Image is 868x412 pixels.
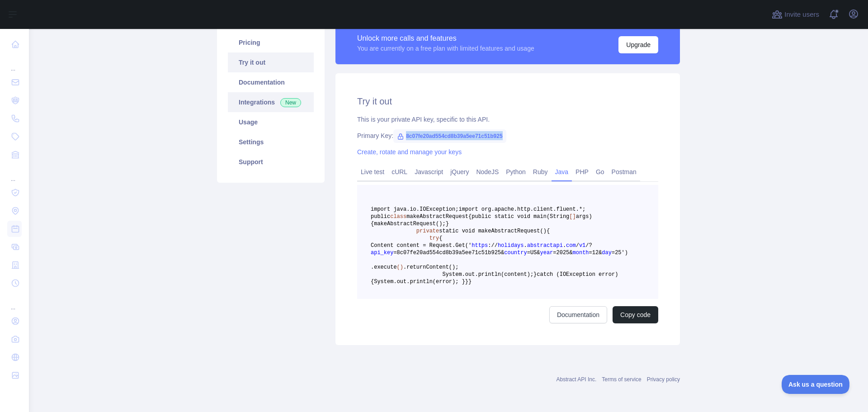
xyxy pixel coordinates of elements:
[357,33,534,44] div: Unlock more calls and features
[442,271,462,278] span: System
[388,165,411,179] a: cURL
[592,165,608,179] a: Go
[784,9,819,20] span: Invite users
[602,250,612,256] span: day
[416,228,439,234] span: private
[488,242,491,249] span: :
[403,264,426,270] span: .return
[371,264,397,270] span: .execute
[491,242,494,249] span: /
[357,165,388,179] a: Live test
[529,165,552,179] a: Ruby
[557,376,597,383] a: Abstract API Inc.
[228,72,314,92] a: Documentation
[228,92,314,112] a: Integrations New
[397,279,465,285] span: out.println(error); }
[589,250,602,256] span: =12&
[553,250,572,256] span: =2025&
[504,250,527,256] span: country
[770,7,821,22] button: Invite users
[390,213,406,220] span: class
[371,213,390,220] span: public
[547,228,550,234] span: {
[472,213,569,220] span: public static void main(String
[371,250,393,256] span: api_key
[7,293,22,311] div: ...
[498,242,524,249] span: holidays
[357,115,658,124] div: This is your private API key, specific to this API.
[618,36,658,53] button: Upgrade
[446,221,449,227] span: }
[472,242,488,249] span: https
[589,242,592,249] span: ?
[572,165,592,179] a: PHP
[468,279,472,285] span: }
[579,242,585,249] span: v1
[462,271,465,278] span: .
[393,250,504,256] span: =8c07fe20ad554cd8b39a5ee71c51b925&
[442,221,445,227] span: ;
[7,54,22,72] div: ...
[371,206,458,213] span: import java.io.IOException;
[533,271,537,278] span: }
[458,206,585,213] span: import org.apache.http.client.fluent.*;
[357,148,462,156] a: Create, rotate and manage your keys
[782,375,850,394] iframe: Toggle Customer Support
[552,165,572,179] a: Java
[357,95,658,108] h2: Try it out
[566,242,576,249] span: com
[608,165,640,179] a: Postman
[465,271,533,278] span: out.println(content);
[371,242,455,249] span: Content content = Request.
[228,112,314,132] a: Usage
[411,165,447,179] a: Javascript
[647,376,680,383] a: Privacy policy
[495,242,498,249] span: /
[228,152,314,172] a: Support
[524,242,527,249] span: .
[397,264,403,270] span: ()
[569,213,576,220] span: []
[527,250,540,256] span: =US&
[527,242,563,249] span: abstractapi
[228,33,314,52] a: Pricing
[387,221,442,227] span: AbstractRequest()
[374,279,393,285] span: System
[393,129,506,143] span: 8c07fe20ad554cd8b39a5ee71c51b925
[491,228,546,234] span: AbstractRequest()
[573,250,589,256] span: month
[439,235,442,242] span: {
[455,264,458,270] span: ;
[357,44,534,53] div: You are currently on a free plan with limited features and usage
[563,242,566,249] span: .
[439,228,491,234] span: static void make
[576,242,579,249] span: /
[426,264,455,270] span: Content()
[7,165,22,183] div: ...
[455,242,472,249] span: Get('
[602,376,641,383] a: Terms of service
[393,279,396,285] span: .
[502,165,529,179] a: Python
[465,279,468,285] span: }
[429,235,439,242] span: try
[540,250,553,256] span: year
[468,213,472,220] span: {
[613,306,658,323] button: Copy code
[374,221,387,227] span: make
[228,132,314,152] a: Settings
[406,213,468,220] span: makeAbstractRequest
[585,242,589,249] span: /
[280,98,301,107] span: New
[472,165,502,179] a: NodeJS
[357,131,658,140] div: Primary Key:
[549,306,607,323] a: Documentation
[228,52,314,72] a: Try it out
[447,165,472,179] a: jQuery
[612,250,628,256] span: =25')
